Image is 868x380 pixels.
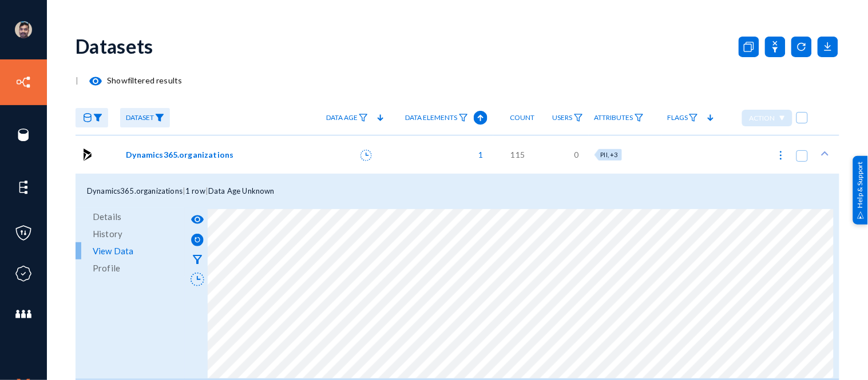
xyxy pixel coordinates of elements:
[15,126,32,143] img: icon-sources.svg
[853,155,868,224] div: Help & Support
[81,149,94,161] img: microsoftdynamics365.svg
[594,114,633,122] span: Attributes
[183,186,185,195] span: |
[205,186,208,195] span: |
[185,186,205,195] span: 1 row
[120,108,170,128] a: Dataset
[191,253,204,266] mat-icon: filter_alt
[400,108,474,128] a: Data Elements
[15,21,32,38] img: ACg8ocK1ZkZ6gbMmCU1AeqPIsBvrTWeY1xNXvgxNjkUXxjcqAiPEIvU=s96-c
[406,114,458,122] span: Data Elements
[155,114,164,122] img: icon-filter-filled.svg
[661,108,704,128] a: Flags
[208,186,275,195] span: Data Age Unknown
[511,149,525,161] span: 115
[93,225,122,242] span: History
[589,108,649,128] a: Attributes
[76,225,185,242] a: History
[320,108,374,128] a: Data Age
[15,265,32,282] img: icon-compliance.svg
[191,213,204,226] mat-icon: visibility
[547,108,589,128] a: Users
[78,75,182,85] span: Show filtered results
[574,114,583,122] img: icon-filter.svg
[89,74,102,88] mat-icon: visibility
[93,114,102,122] img: icon-filter-filled.svg
[76,75,78,85] span: |
[553,114,573,122] span: Users
[15,306,32,323] img: icon-members.svg
[93,242,133,259] span: View Data
[459,114,468,122] img: icon-filter.svg
[191,234,204,246] img: refresh-button.svg
[93,259,120,277] span: Profile
[76,242,185,259] a: View Data
[326,114,358,122] span: Data Age
[359,114,368,122] img: icon-filter.svg
[574,149,579,161] span: 0
[93,208,121,225] span: Details
[76,208,185,225] a: Details
[15,225,32,242] img: icon-policies.svg
[76,34,153,58] div: Datasets
[126,114,154,122] span: Dataset
[126,149,233,161] span: Dynamics365.organizations
[635,114,644,122] img: icon-filter.svg
[15,179,32,196] img: icon-elements.svg
[76,259,185,277] a: Profile
[689,114,698,122] img: icon-filter.svg
[473,149,483,161] span: 1
[601,151,618,158] span: PII, +3
[87,186,183,195] span: Dynamics365.organizations
[857,211,865,219] img: help_support.svg
[667,114,688,122] span: Flags
[15,74,32,91] img: icon-inventory.svg
[775,150,787,161] img: icon-more.svg
[510,114,534,122] span: Count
